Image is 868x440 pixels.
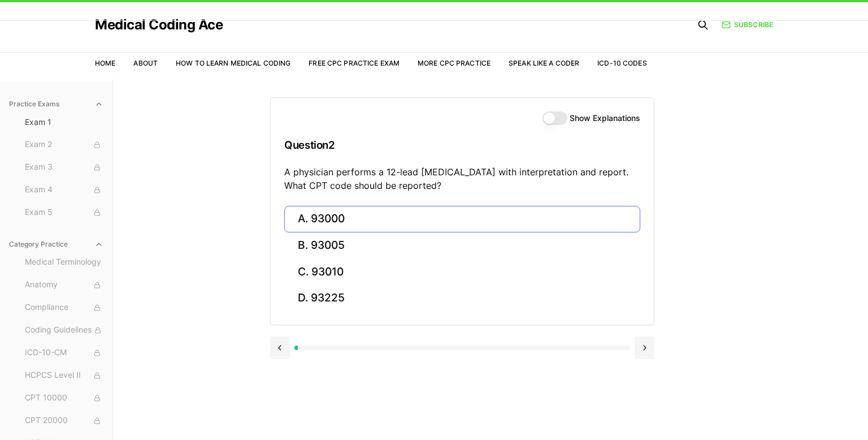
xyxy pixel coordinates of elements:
button: Exam 4 [20,181,108,199]
button: CPT 10000 [20,389,108,407]
button: Anatomy [20,276,108,294]
span: Compliance [25,301,103,314]
span: Exam 2 [25,139,103,151]
span: Exam 1 [25,117,103,128]
span: Exam 4 [25,184,103,196]
span: ICD-10-CM [25,347,103,359]
button: Exam 3 [20,158,108,176]
span: Exam 3 [25,161,103,174]
span: Anatomy [25,279,103,291]
a: Home [95,59,115,67]
span: CPT 10000 [25,392,103,404]
span: Medical Terminology [25,256,103,269]
button: B. 93005 [284,232,640,259]
a: Free CPC Practice Exam [309,59,400,67]
button: Exam 2 [20,136,108,154]
button: ICD-10-CM [20,344,108,362]
button: Practice Exams [5,95,108,113]
button: Exam 5 [20,204,108,222]
a: More CPC Practice [418,59,491,67]
button: A. 93000 [284,206,640,232]
label: Show Explanations [570,114,640,122]
button: Exam 1 [20,113,108,131]
a: Subscribe [722,20,773,30]
button: Compliance [20,299,108,317]
a: ICD-10 Codes [597,59,646,67]
button: Medical Terminology [20,253,108,271]
button: CPT 20000 [20,412,108,430]
span: CPT 20000 [25,415,103,427]
button: Category Practice [5,235,108,253]
h3: Question 2 [284,128,640,162]
span: Exam 5 [25,206,103,219]
a: Speak Like a Coder [509,59,579,67]
a: How to Learn Medical Coding [176,59,290,67]
button: C. 93010 [284,258,640,285]
span: Coding Guidelines [25,324,103,337]
span: HCPCS Level II [25,369,103,382]
button: D. 93225 [284,285,640,312]
p: A physician performs a 12-lead [MEDICAL_DATA] with interpretation and report. What CPT code shoul... [284,165,640,192]
button: HCPCS Level II [20,366,108,385]
a: About [133,59,158,67]
a: Medical Coding Ace [95,18,223,32]
button: Coding Guidelines [20,321,108,339]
